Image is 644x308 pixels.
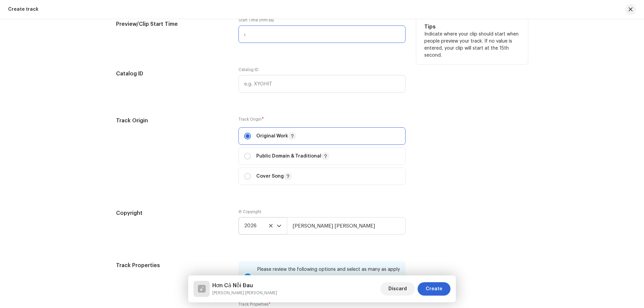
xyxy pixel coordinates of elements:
[256,132,296,140] p: Original Work
[277,218,281,234] div: dropdown trigger
[74,40,113,44] div: Keywords by Traffic
[424,23,520,31] h5: Tips
[424,31,520,59] p: Indicate where your clip should start when people preview your track. If no value is entered, you...
[238,168,406,185] p-togglebutton: Cover Song
[116,67,228,80] h5: Catalog ID
[244,218,277,234] span: 2026
[11,17,16,23] img: website_grey.svg
[238,117,406,122] label: Track Origin
[257,265,400,290] div: Please review the following options and select as many as apply for your track. This is required ...
[67,39,72,44] img: tab_keywords_by_traffic_grey.svg
[238,75,406,93] input: e.g. XYGHIT
[212,282,277,290] h5: Hơn Cả Nỗi Đau
[287,217,406,235] input: e.g. Label LLC
[25,40,60,44] div: Domain Overview
[11,11,16,16] img: logo_orange.svg
[418,282,450,296] button: Create
[116,209,228,217] h5: Copyright
[19,11,33,16] div: v 4.0.25
[238,17,406,23] label: Start Time (mm:ss)
[116,17,228,31] h5: Preview/Clip Start Time
[116,117,228,125] h5: Track Origin
[238,302,271,307] label: Track Properties
[380,282,415,296] button: Discard
[238,127,406,145] p-togglebutton: Original Work
[256,172,292,180] p: Cover Song
[256,152,329,160] p: Public Domain & Traditional
[426,282,442,296] span: Create
[238,209,261,214] label: Ⓟ Copyright
[238,67,259,72] label: Catalog ID
[17,17,74,23] div: Domain: [DOMAIN_NAME]
[238,25,406,43] input: 00:15
[212,290,277,296] small: Hơn Cả Nỗi Đau
[116,261,228,269] h5: Track Properties
[18,39,23,44] img: tab_domain_overview_orange.svg
[238,147,406,165] p-togglebutton: Public Domain & Traditional
[388,282,407,296] span: Discard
